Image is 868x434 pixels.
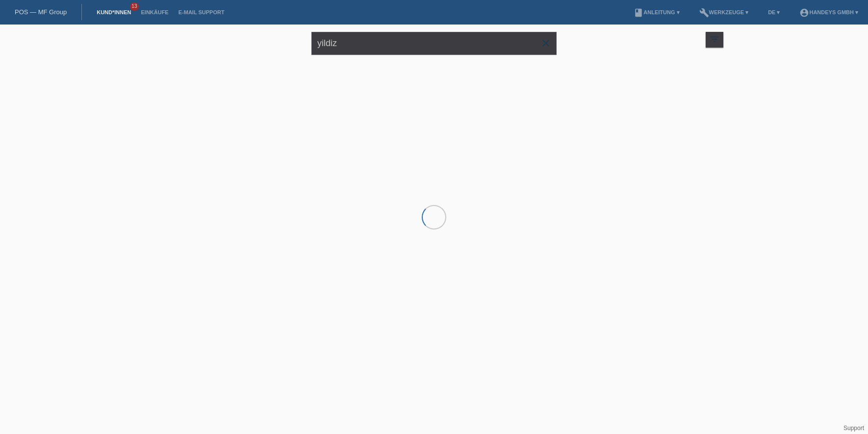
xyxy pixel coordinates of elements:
a: Einkäufe [136,9,173,15]
input: Suche... [311,32,557,55]
a: Kund*innen [92,9,136,15]
a: account_circleHandeys GmbH ▾ [794,9,863,15]
i: build [699,8,709,18]
a: E-Mail Support [174,9,230,15]
i: close [540,37,552,49]
span: 13 [130,2,139,11]
a: DE ▾ [763,9,785,15]
a: bookAnleitung ▾ [629,9,684,15]
i: filter_list [709,34,720,45]
a: Support [843,425,864,432]
i: book [634,8,643,18]
a: POS — MF Group [15,8,67,16]
i: account_circle [799,8,809,18]
a: buildWerkzeuge ▾ [694,9,754,15]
